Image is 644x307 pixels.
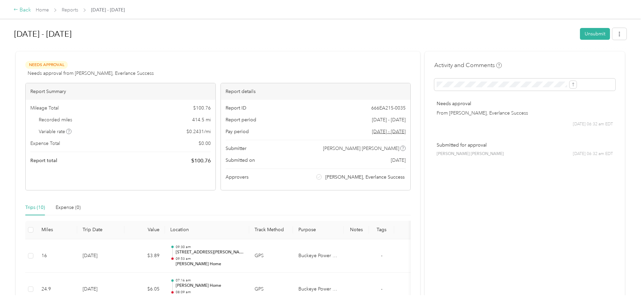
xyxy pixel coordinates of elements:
[381,286,382,292] span: -
[176,283,244,289] p: [PERSON_NAME] Home
[191,157,211,165] span: $ 100.76
[176,249,244,255] p: [STREET_ADDRESS][PERSON_NAME]
[226,116,256,123] span: Report period
[226,174,248,181] span: Approvers
[437,100,613,107] p: Needs approval
[293,221,344,239] th: Purpose
[124,239,165,273] td: $3.89
[124,273,165,306] td: $6.05
[372,116,406,123] span: [DATE] - [DATE]
[199,140,211,147] span: $ 0.00
[249,221,293,239] th: Track Method
[14,26,575,42] h1: Aug 1 - 31, 2025
[369,221,394,239] th: Tags
[221,83,411,100] div: Report details
[381,253,382,258] span: -
[39,128,72,135] span: Variable rate
[573,121,613,127] span: [DATE] 06:32 am EDT
[176,290,244,295] p: 08:09 am
[176,261,244,267] p: [PERSON_NAME] Home
[62,7,78,13] a: Reports
[249,273,293,306] td: GPS
[437,151,504,157] span: [PERSON_NAME] [PERSON_NAME]
[371,104,406,112] span: 666EA215-0035
[165,221,249,239] th: Location
[344,221,369,239] th: Notes
[30,104,59,112] span: Mileage Total
[434,61,502,69] h4: Activity and Comments
[193,104,211,112] span: $ 100.76
[226,145,246,152] span: Submitter
[26,83,215,100] div: Report Summary
[192,116,211,123] span: 414.5 mi
[36,7,49,13] a: Home
[25,61,68,69] span: Needs Approval
[391,157,406,164] span: [DATE]
[39,116,72,123] span: Recorded miles
[124,221,165,239] th: Value
[176,256,244,261] p: 09:53 am
[437,110,613,117] p: From [PERSON_NAME], Everlance Success
[437,142,613,149] p: Submitted for approval
[77,221,124,239] th: Trip Date
[323,145,399,152] span: [PERSON_NAME] [PERSON_NAME]
[36,273,77,306] td: 24.9
[226,128,249,135] span: Pay period
[30,157,57,164] span: Report total
[580,28,610,40] button: Unsubmit
[91,6,125,13] span: [DATE] - [DATE]
[293,273,344,306] td: Buckeye Power Sales
[36,239,77,273] td: 16
[293,239,344,273] td: Buckeye Power Sales
[249,239,293,273] td: GPS
[226,104,246,112] span: Report ID
[56,204,81,211] div: Expense (0)
[13,6,31,14] div: Back
[28,70,154,77] span: Needs approval from [PERSON_NAME], Everlance Success
[30,140,60,147] span: Expense Total
[372,128,406,135] span: Go to pay period
[77,239,124,273] td: [DATE]
[226,157,255,164] span: Submitted on
[176,245,244,249] p: 09:30 am
[77,273,124,306] td: [DATE]
[606,269,644,307] iframe: Everlance-gr Chat Button Frame
[36,221,77,239] th: Miles
[25,204,45,211] div: Trips (10)
[176,278,244,283] p: 07:16 am
[176,295,244,301] p: [STREET_ADDRESS][PERSON_NAME]
[186,128,211,135] span: $ 0.2431 / mi
[573,151,613,157] span: [DATE] 06:32 am EDT
[325,174,405,181] span: [PERSON_NAME], Everlance Success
